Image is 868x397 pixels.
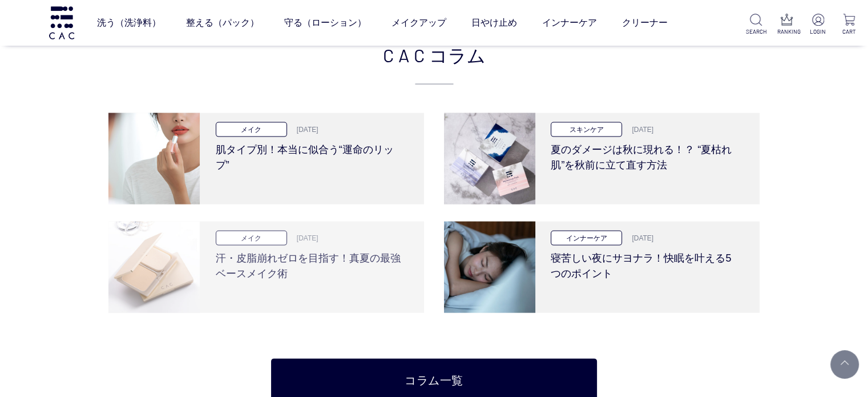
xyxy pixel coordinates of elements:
[444,113,760,204] a: 夏のダメージは秋に現れる！？ “夏枯れ肌”を秋前に立て直す方法 スキンケア [DATE] 夏のダメージは秋に現れる！？ “夏枯れ肌”を秋前に立て直す方法
[444,222,760,313] a: 寝苦しい夜にサヨナラ！快眠を叶える5つのポイント インナーケア [DATE] 寝苦しい夜にサヨナラ！快眠を叶える5つのポイント
[839,14,859,36] a: CART
[808,14,828,36] a: LOGIN
[471,7,517,39] a: 日やけ止め
[777,27,797,36] p: RANKING
[284,7,366,39] a: 守る（ローション）
[551,122,622,137] p: スキンケア
[47,6,76,39] img: logo
[444,222,535,313] img: 寝苦しい夜にサヨナラ！快眠を叶える5つのポイント
[625,233,653,243] p: [DATE]
[622,7,668,39] a: クリーナー
[97,7,161,39] a: 洗う（洗浄料）
[746,14,766,36] a: SEARCH
[216,246,405,282] h3: 汗・皮脂崩れゼロを目指す！真夏の最強ベースメイク術
[186,7,259,39] a: 整える（パック）
[444,113,535,204] img: 夏のダメージは秋に現れる！？ “夏枯れ肌”を秋前に立て直す方法
[746,27,766,36] p: SEARCH
[551,246,740,282] h3: 寝苦しい夜にサヨナラ！快眠を叶える5つのポイント
[290,125,318,135] p: [DATE]
[542,7,597,39] a: インナーケア
[216,122,287,137] p: メイク
[551,231,622,245] p: インナーケア
[108,222,424,313] a: 汗・皮脂崩れゼロを目指す！真夏の最強ベースメイク術 メイク [DATE] 汗・皮脂崩れゼロを目指す！真夏の最強ベースメイク術
[108,222,200,313] img: 汗・皮脂崩れゼロを目指す！真夏の最強ベースメイク術
[391,7,446,39] a: メイクアップ
[108,113,424,204] a: 肌タイプ別！本当に似合う“運命のリップ” メイク [DATE] 肌タイプ別！本当に似合う“運命のリップ”
[290,233,318,243] p: [DATE]
[216,231,287,245] p: メイク
[108,41,760,85] h2: CAC
[216,137,405,173] h3: 肌タイプ別！本当に似合う“運命のリップ”
[625,125,653,135] p: [DATE]
[808,27,828,36] p: LOGIN
[777,14,797,36] a: RANKING
[839,27,859,36] p: CART
[551,137,740,173] h3: 夏のダメージは秋に現れる！？ “夏枯れ肌”を秋前に立て直す方法
[108,113,200,204] img: 肌タイプ別！本当に似合う“運命のリップ”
